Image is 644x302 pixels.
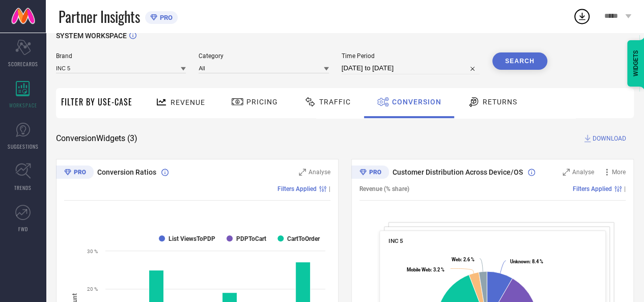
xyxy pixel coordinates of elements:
span: Partner Insights [59,6,140,27]
span: Revenue (% share) [359,185,409,193]
span: Analyse [309,169,330,176]
span: Brand [56,52,186,60]
span: Filters Applied [277,185,317,193]
button: Search [492,52,547,70]
span: Conversion Widgets ( 3 ) [56,133,137,144]
text: 30 % [87,249,98,254]
div: Premium [56,166,94,181]
span: Returns [483,98,517,106]
span: WORKSPACE [9,101,37,109]
span: | [624,185,626,193]
text: 20 % [87,286,98,292]
span: Customer Distribution Across Device/OS [393,168,523,176]
span: | [329,185,330,193]
span: FWD [18,225,28,233]
span: Category [199,52,328,60]
span: Analyse [572,169,594,176]
span: TRENDS [14,184,32,191]
span: SUGGESTIONS [8,143,39,150]
span: Conversion [392,98,441,106]
text: : 3.2 % [407,266,444,272]
span: SYSTEM WORKSPACE [56,32,127,40]
tspan: Mobile Web [407,266,431,272]
svg: Zoom [299,169,306,176]
div: Premium [351,166,389,181]
span: Pricing [246,98,278,106]
text: : 8.4 % [510,259,543,264]
span: PRO [157,14,173,21]
text: : 2.6 % [451,257,474,262]
span: INC 5 [388,237,403,244]
span: Filter By Use-Case [61,96,132,108]
span: DOWNLOAD [593,133,626,144]
text: PDPToCart [236,235,266,242]
div: Open download list [573,7,591,25]
svg: Zoom [563,169,570,176]
text: List ViewsToPDP [169,235,215,242]
text: CartToOrder [287,235,320,242]
span: More [612,169,626,176]
span: Traffic [319,98,351,106]
span: SCORECARDS [8,60,38,68]
tspan: Unknown [510,259,529,264]
tspan: Web [451,257,460,262]
input: Select time period [342,62,480,74]
span: Filters Applied [573,185,612,193]
span: Revenue [171,98,205,106]
span: Conversion Ratios [97,168,156,176]
span: Time Period [342,52,480,60]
